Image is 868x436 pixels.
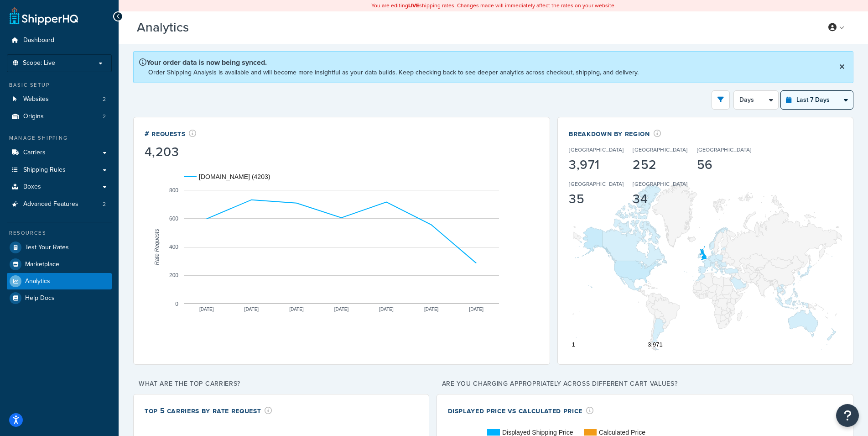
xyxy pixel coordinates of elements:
[199,306,214,311] text: [DATE]
[7,196,112,213] li: Advanced Features
[7,91,112,108] li: Websites
[7,32,112,49] a: Dashboard
[25,244,69,252] span: Test Your Rates
[572,341,575,348] text: 1
[7,144,112,161] a: Carriers
[448,405,594,416] div: Displayed Price vs Calculated Price
[408,1,419,10] b: LIVE
[697,158,752,171] div: 56
[599,429,645,436] text: Calculated Price
[7,290,112,306] a: Help Docs
[137,21,808,35] h3: Analytics
[169,187,178,193] text: 800
[133,378,429,390] p: What are the top carriers?
[23,95,49,103] span: Websites
[7,256,112,273] a: Marketplace
[648,341,663,348] text: 3,971
[633,180,687,188] p: [GEOGRAPHIC_DATA]
[191,24,222,34] span: Beta
[23,166,66,174] span: Shipping Rules
[7,108,112,125] a: Origins2
[7,134,112,142] div: Manage Shipping
[633,158,687,171] div: 252
[169,215,178,222] text: 600
[139,57,639,68] p: Your order data is now being synced.
[103,95,106,103] span: 2
[569,128,815,139] div: Breakdown by Region
[697,146,752,154] p: [GEOGRAPHIC_DATA]
[25,261,59,268] span: Marketplace
[25,294,55,302] span: Help Docs
[569,146,624,154] p: [GEOGRAPHIC_DATA]
[169,272,178,278] text: 200
[199,173,270,180] text: [DOMAIN_NAME] (4203)
[569,158,624,171] div: 3,971
[424,306,439,311] text: [DATE]
[7,91,112,108] a: Websites2
[145,146,197,158] div: 4,203
[7,239,112,256] a: Test Your Rates
[569,180,842,353] svg: A chart.
[145,405,272,416] div: Top 5 Carriers by Rate Request
[25,278,50,285] span: Analytics
[569,180,624,188] p: [GEOGRAPHIC_DATA]
[836,404,859,427] button: Open Resource Center
[7,229,112,237] div: Resources
[103,113,106,121] span: 2
[23,59,55,67] span: Scope: Live
[103,200,106,208] span: 2
[154,229,160,265] text: Rate Requests
[633,146,687,154] p: [GEOGRAPHIC_DATA]
[23,37,54,44] span: Dashboard
[712,90,730,110] button: open filter drawer
[23,200,78,208] span: Advanced Features
[334,306,349,311] text: [DATE]
[23,149,46,157] span: Carriers
[633,193,687,205] div: 34
[7,273,112,289] a: Analytics
[569,193,624,205] div: 35
[7,196,112,213] a: Advanced Features2
[379,306,394,311] text: [DATE]
[145,160,539,334] svg: A chart.
[502,429,573,436] text: Displayed Shipping Price
[437,378,853,390] p: Are you charging appropriately across different cart values?
[23,183,41,191] span: Boxes
[7,81,112,89] div: Basic Setup
[148,68,639,77] p: Order Shipping Analysis is available and will become more insightful as your data builds. Keep ch...
[7,108,112,125] li: Origins
[7,179,112,195] a: Boxes
[175,300,178,307] text: 0
[169,244,178,250] text: 400
[469,306,483,311] text: [DATE]
[7,162,112,179] a: Shipping Rules
[23,113,44,121] span: Origins
[244,306,259,311] text: [DATE]
[145,128,197,139] div: # Requests
[289,306,304,311] text: [DATE]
